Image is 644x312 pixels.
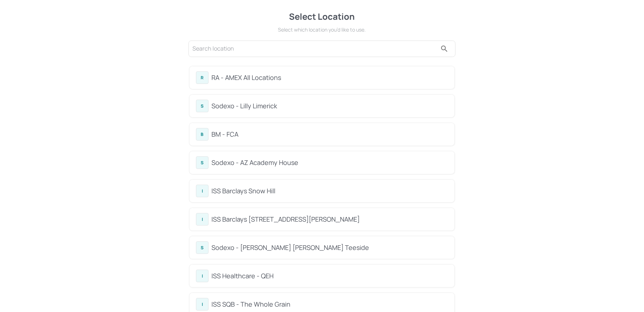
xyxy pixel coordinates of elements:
div: I [196,185,209,197]
div: S [196,241,209,254]
div: BM - FCA [211,129,448,139]
div: S [196,100,209,112]
div: Sodexo - [PERSON_NAME] [PERSON_NAME] Teeside [211,243,448,252]
div: RA - AMEX All Locations [211,73,448,82]
div: ISS SQB - The Whole Grain [211,299,448,309]
div: I [196,270,209,282]
div: Sodexo - AZ Academy House [211,158,448,167]
div: ISS Barclays [STREET_ADDRESS][PERSON_NAME] [211,214,448,224]
input: Search location [192,43,437,55]
div: R [196,71,209,84]
button: search [437,42,452,56]
div: Select which location you’d like to use. [187,26,457,33]
div: S [196,156,209,169]
div: ISS Healthcare - QEH [211,271,448,281]
div: B [196,128,209,141]
div: ISS Barclays Snow Hill [211,186,448,196]
div: I [196,298,209,311]
div: Sodexo - Lilly Limerick [211,101,448,111]
div: Select Location [187,10,457,23]
div: I [196,213,209,226]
